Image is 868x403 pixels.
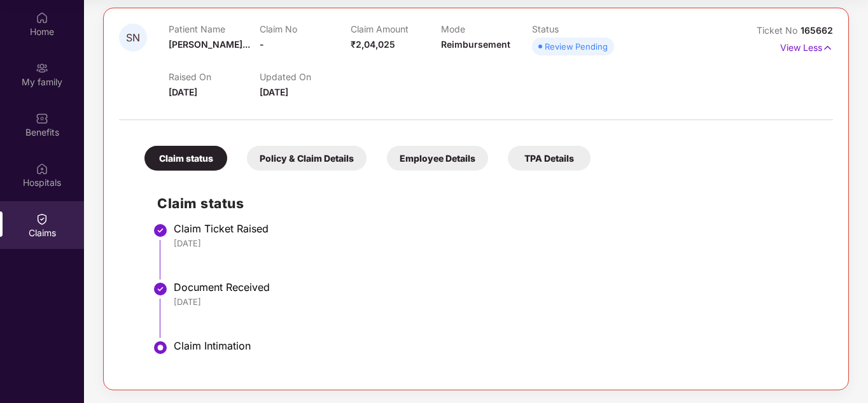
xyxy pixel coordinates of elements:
[508,146,591,171] div: TPA Details
[780,38,833,55] p: View Less
[153,223,168,238] img: svg+xml;base64,PHN2ZyBpZD0iU3RlcC1Eb25lLTMyeDMyIiB4bWxucz0iaHR0cDovL3d3dy53My5vcmcvMjAwMC9zdmciIH...
[757,25,801,36] span: Ticket No
[387,146,488,171] div: Employee Details
[545,40,608,53] div: Review Pending
[126,32,140,43] span: SN
[260,39,264,50] span: -
[169,24,260,34] p: Patient Name
[247,146,367,171] div: Policy & Claim Details
[153,281,168,297] img: svg+xml;base64,PHN2ZyBpZD0iU3RlcC1Eb25lLTMyeDMyIiB4bWxucz0iaHR0cDovL3d3dy53My5vcmcvMjAwMC9zdmciIH...
[174,222,820,235] div: Claim Ticket Raised
[174,281,820,293] div: Document Received
[36,11,48,24] img: svg+xml;base64,PHN2ZyBpZD0iSG9tZSIgeG1sbnM9Imh0dHA6Ly93d3cudzMub3JnLzIwMDAvc3ZnIiB3aWR0aD0iMjAiIG...
[260,24,351,34] p: Claim No
[174,296,820,308] div: [DATE]
[169,71,260,82] p: Raised On
[174,339,820,352] div: Claim Intimation
[532,24,623,34] p: Status
[169,39,250,50] span: [PERSON_NAME]...
[441,24,532,34] p: Mode
[153,340,168,355] img: svg+xml;base64,PHN2ZyBpZD0iU3RlcC1BY3RpdmUtMzJ4MzIiIHhtbG5zPSJodHRwOi8vd3d3LnczLm9yZy8yMDAwL3N2Zy...
[260,71,351,82] p: Updated On
[174,237,820,249] div: [DATE]
[36,213,48,225] img: svg+xml;base64,PHN2ZyBpZD0iQ2xhaW0iIHhtbG5zPSJodHRwOi8vd3d3LnczLm9yZy8yMDAwL3N2ZyIgd2lkdGg9IjIwIi...
[36,162,48,175] img: svg+xml;base64,PHN2ZyBpZD0iSG9zcGl0YWxzIiB4bWxucz0iaHR0cDovL3d3dy53My5vcmcvMjAwMC9zdmciIHdpZHRoPS...
[822,41,833,55] img: svg+xml;base64,PHN2ZyB4bWxucz0iaHR0cDovL3d3dy53My5vcmcvMjAwMC9zdmciIHdpZHRoPSIxNyIgaGVpZ2h0PSIxNy...
[801,25,833,36] span: 165662
[260,87,288,97] span: [DATE]
[351,39,395,50] span: ₹2,04,025
[441,39,510,50] span: Reimbursement
[36,62,48,74] img: svg+xml;base64,PHN2ZyB3aWR0aD0iMjAiIGhlaWdodD0iMjAiIHZpZXdCb3g9IjAgMCAyMCAyMCIgZmlsbD0ibm9uZSIgeG...
[144,146,227,171] div: Claim status
[351,24,442,34] p: Claim Amount
[169,87,197,97] span: [DATE]
[36,112,48,125] img: svg+xml;base64,PHN2ZyBpZD0iQmVuZWZpdHMiIHhtbG5zPSJodHRwOi8vd3d3LnczLm9yZy8yMDAwL3N2ZyIgd2lkdGg9Ij...
[157,193,820,214] h2: Claim status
